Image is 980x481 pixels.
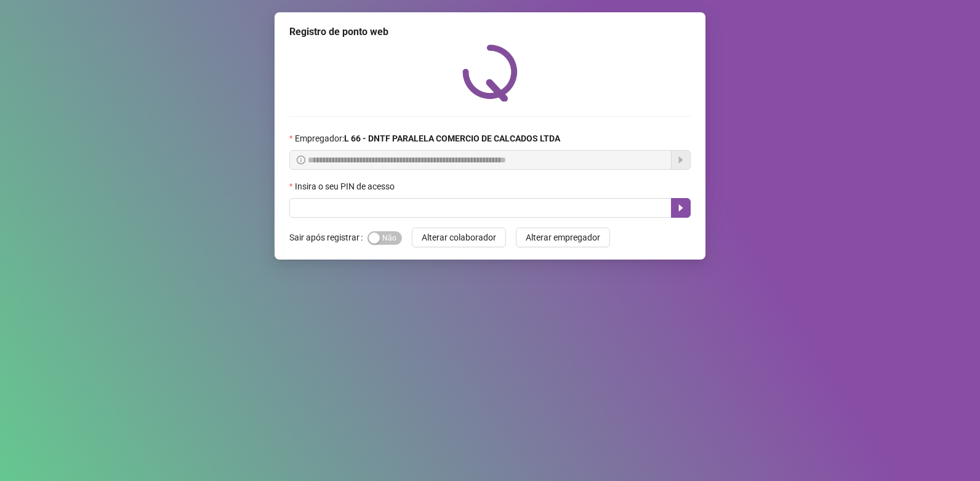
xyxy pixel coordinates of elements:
[297,156,305,164] span: info-circle
[422,231,496,244] span: Alterar colaborador
[676,203,686,213] span: caret-right
[289,228,367,247] label: Sair após registrar
[289,180,403,193] label: Insira o seu PIN de acesso
[344,133,560,143] strong: L 66 - DNTF PARALELA COMERCIO DE CALCADOS LTDA
[516,228,610,247] button: Alterar empregador
[295,132,560,145] span: Empregador :
[289,25,691,39] div: Registro de ponto web
[412,228,506,247] button: Alterar colaborador
[462,44,518,101] img: QRPoint
[526,231,600,244] span: Alterar empregador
